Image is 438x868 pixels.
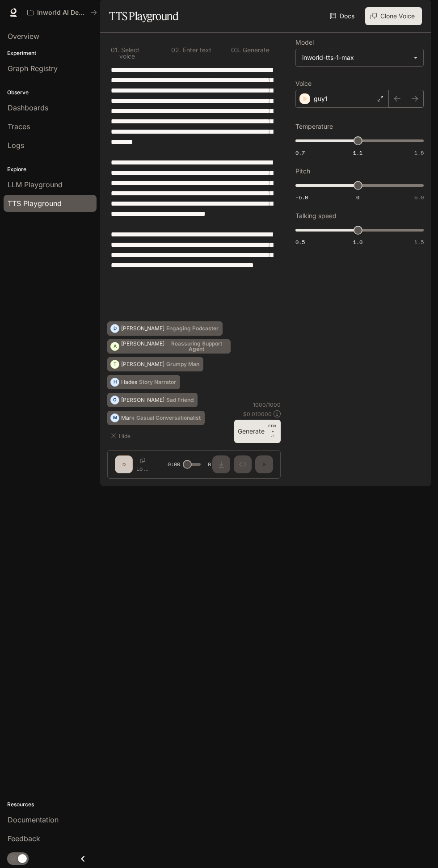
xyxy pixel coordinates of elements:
[111,393,119,407] div: O
[328,7,358,25] a: Docs
[414,194,424,201] span: 5.0
[295,149,305,156] span: 0.7
[111,47,119,59] p: 0 1 .
[414,238,424,246] span: 1.5
[365,7,422,25] button: Clone Voice
[166,326,219,331] p: Engaging Podcaster
[296,49,423,66] div: inworld-tts-1-max
[136,415,201,421] p: Casual Conversationalist
[111,339,119,354] div: A
[107,429,136,443] button: Hide
[171,47,181,53] p: 0 2 .
[23,4,101,21] button: All workspaces
[166,397,194,403] p: Sad Friend
[107,339,231,354] button: A[PERSON_NAME]Reassuring Support Agent
[121,397,164,403] p: [PERSON_NAME]
[181,47,211,53] p: Enter text
[356,194,359,201] span: 0
[107,375,180,389] button: HHadesStory Narrator
[414,149,424,156] span: 1.5
[295,39,314,46] p: Model
[121,362,164,367] p: [PERSON_NAME]
[295,168,310,174] p: Pitch
[353,149,362,156] span: 1.1
[107,411,205,425] button: MMarkCasual Conversationalist
[166,341,227,352] p: Reassuring Support Agent
[295,80,312,87] p: Voice
[253,401,281,409] p: 1000 / 1000
[295,238,305,246] span: 0.5
[37,9,87,17] p: Inworld AI Demos
[302,53,409,62] div: inworld-tts-1-max
[231,47,241,53] p: 0 3 .
[268,423,277,434] p: CTRL +
[241,47,270,53] p: Generate
[111,321,119,336] div: D
[109,7,178,25] h1: TTS Playground
[295,213,337,219] p: Talking speed
[295,194,308,201] span: -5.0
[111,411,119,425] div: M
[268,423,277,439] p: ⏎
[166,362,199,367] p: Grumpy Man
[107,393,198,407] button: O[PERSON_NAME]Sad Friend
[121,341,164,346] p: [PERSON_NAME]
[111,357,119,371] div: T
[121,326,164,331] p: [PERSON_NAME]
[111,375,119,389] div: H
[234,420,281,443] button: GenerateCTRL +⏎
[107,321,223,336] button: D[PERSON_NAME]Engaging Podcaster
[243,410,272,418] p: $ 0.010000
[314,94,328,103] p: guy1
[119,47,157,59] p: Select voice
[121,379,137,385] p: Hades
[295,123,333,130] p: Temperature
[353,238,362,246] span: 1.0
[139,379,176,385] p: Story Narrator
[121,415,135,421] p: Mark
[107,357,203,371] button: T[PERSON_NAME]Grumpy Man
